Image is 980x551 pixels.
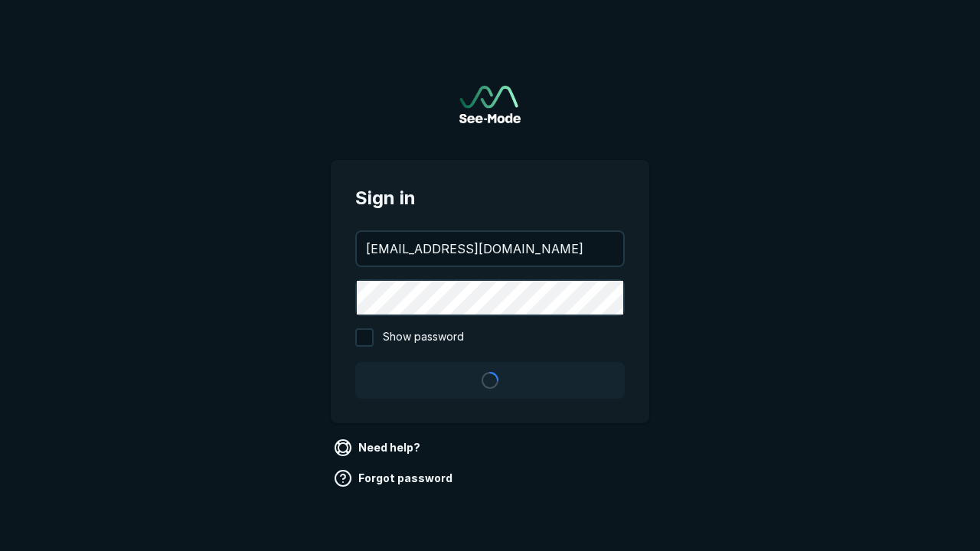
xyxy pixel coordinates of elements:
input: your@email.com [357,232,623,266]
span: Show password [383,328,464,347]
img: See-Mode Logo [459,86,521,123]
a: Forgot password [331,466,459,491]
a: Go to sign in [459,86,521,123]
span: Sign in [355,184,625,212]
a: Need help? [331,435,426,460]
